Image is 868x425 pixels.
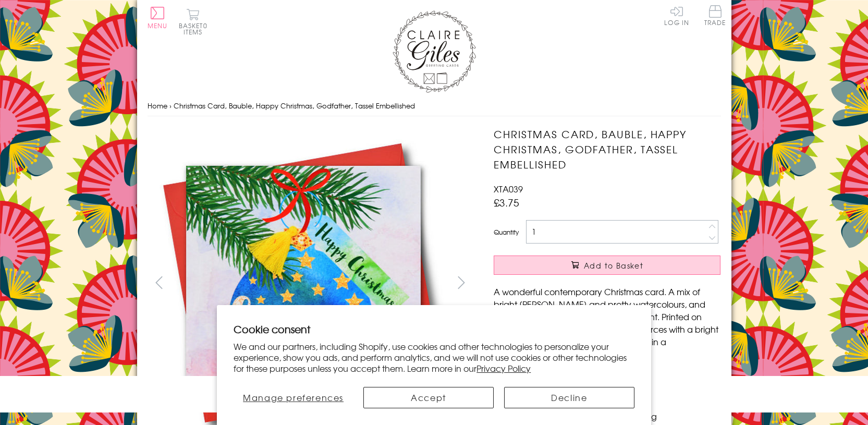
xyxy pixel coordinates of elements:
[449,271,473,294] button: next
[148,7,168,29] button: Menu
[243,391,344,404] span: Manage preferences
[494,285,720,360] p: A wonderful contemporary Christmas card. A mix of bright [PERSON_NAME] and pretty watercolours, a...
[179,8,207,35] button: Basket0 items
[584,260,643,271] span: Add to Basket
[174,101,415,111] span: Christmas Card, Bauble, Happy Christmas, Godfather, Tassel Embellished
[494,227,519,237] label: Quantity
[494,127,720,172] h1: Christmas Card, Bauble, Happy Christmas, Godfather, Tassel Embellished
[148,95,721,117] nav: breadcrumbs
[504,387,634,408] button: Decline
[393,10,476,93] img: Claire Giles Greetings Cards
[476,362,531,374] a: Privacy Policy
[184,21,207,37] span: 0 items
[148,271,171,294] button: prev
[704,5,726,26] span: Trade
[664,5,689,26] a: Log In
[494,195,519,210] span: £3.75
[494,256,720,275] button: Add to Basket
[234,387,353,408] button: Manage preferences
[363,387,494,408] button: Accept
[148,21,168,30] span: Menu
[148,101,167,111] a: Home
[234,322,634,336] h2: Cookie consent
[704,5,726,28] a: Trade
[169,101,172,111] span: ›
[234,341,634,373] p: We and our partners, including Shopify, use cookies and other technologies to personalize your ex...
[494,183,523,195] span: XTA039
